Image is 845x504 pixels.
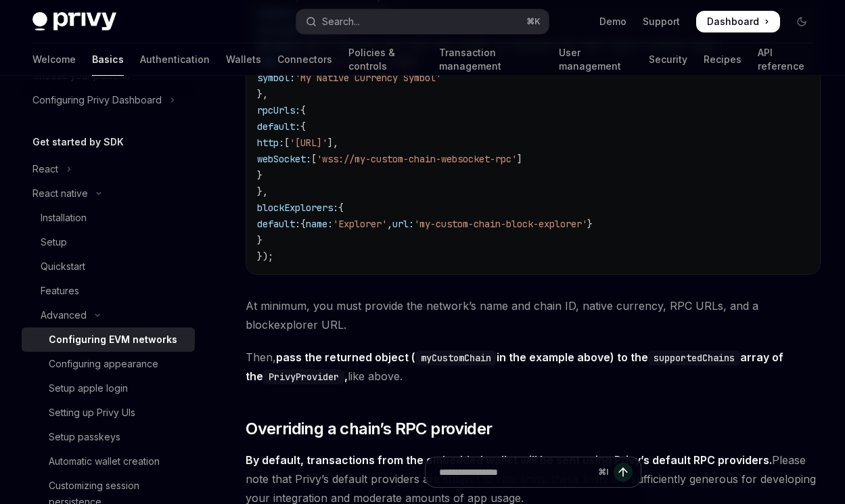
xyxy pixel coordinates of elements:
[41,210,87,226] div: Installation
[348,43,423,76] a: Policies & controls
[306,218,333,230] span: name:
[257,234,262,246] span: }
[696,11,780,32] a: Dashboard
[49,429,120,445] div: Setup passkeys
[300,218,306,230] span: {
[32,185,88,202] div: React native
[300,120,306,133] span: {
[49,453,160,469] div: Automatic wallet creation
[648,350,740,365] code: supportedChains
[707,15,759,28] span: Dashboard
[758,43,813,76] a: API reference
[257,137,284,149] span: http:
[22,206,195,230] a: Installation
[49,380,128,396] div: Setup apple login
[22,157,195,181] button: Toggle React section
[614,463,633,482] button: Send message
[704,43,741,76] a: Recipes
[22,449,195,474] a: Automatic wallet creation
[32,12,116,31] img: dark logo
[559,43,633,76] a: User management
[22,254,195,279] a: Quickstart
[41,283,79,299] div: Features
[22,279,195,303] a: Features
[414,218,587,230] span: 'my-custom-chain-block-explorer'
[257,202,338,214] span: blockExplorers:
[140,43,210,76] a: Authentication
[415,350,497,365] code: myCustomChain
[22,303,195,327] button: Toggle Advanced section
[257,218,300,230] span: default:
[22,400,195,425] a: Setting up Privy UIs
[439,457,593,487] input: Ask a question...
[41,258,85,275] div: Quickstart
[327,137,338,149] span: ],
[311,153,317,165] span: [
[257,72,295,84] span: symbol:
[49,405,135,421] div: Setting up Privy UIs
[587,218,593,230] span: }
[643,15,680,28] a: Support
[41,307,87,323] div: Advanced
[32,161,58,177] div: React
[22,230,195,254] a: Setup
[32,134,124,150] h5: Get started by SDK
[246,296,821,334] span: At minimum, you must provide the network’s name and chain ID, native currency, RPC URLs, and a bl...
[257,185,268,198] span: },
[257,104,300,116] span: rpcUrls:
[22,352,195,376] a: Configuring appearance
[257,169,262,181] span: }
[226,43,261,76] a: Wallets
[49,356,158,372] div: Configuring appearance
[49,331,177,348] div: Configuring EVM networks
[333,218,387,230] span: 'Explorer'
[517,153,522,165] span: ]
[257,120,300,133] span: default:
[338,202,344,214] span: {
[526,16,541,27] span: ⌘ K
[387,218,392,230] span: ,
[22,376,195,400] a: Setup apple login
[263,369,344,384] code: PrivyProvider
[257,153,311,165] span: webSocket:
[290,137,327,149] span: '[URL]'
[22,425,195,449] a: Setup passkeys
[392,218,414,230] span: url:
[296,9,549,34] button: Open search
[246,453,772,467] strong: By default, transactions from the embedded wallet will be sent using Privy’s default RPC providers.
[246,350,783,383] strong: pass the returned object ( in the example above) to the array of the ,
[322,14,360,30] div: Search...
[246,348,821,386] span: Then, like above.
[92,43,124,76] a: Basics
[277,43,332,76] a: Connectors
[246,418,492,440] span: Overriding a chain’s RPC provider
[791,11,813,32] button: Toggle dark mode
[295,72,441,84] span: 'My Native Currency Symbol'
[300,104,306,116] span: {
[22,327,195,352] a: Configuring EVM networks
[32,43,76,76] a: Welcome
[649,43,687,76] a: Security
[599,15,626,28] a: Demo
[22,88,195,112] button: Toggle Configuring Privy Dashboard section
[32,92,162,108] div: Configuring Privy Dashboard
[439,43,543,76] a: Transaction management
[257,250,273,262] span: });
[257,88,268,100] span: },
[317,153,517,165] span: 'wss://my-custom-chain-websocket-rpc'
[41,234,67,250] div: Setup
[284,137,290,149] span: [
[22,181,195,206] button: Toggle React native section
